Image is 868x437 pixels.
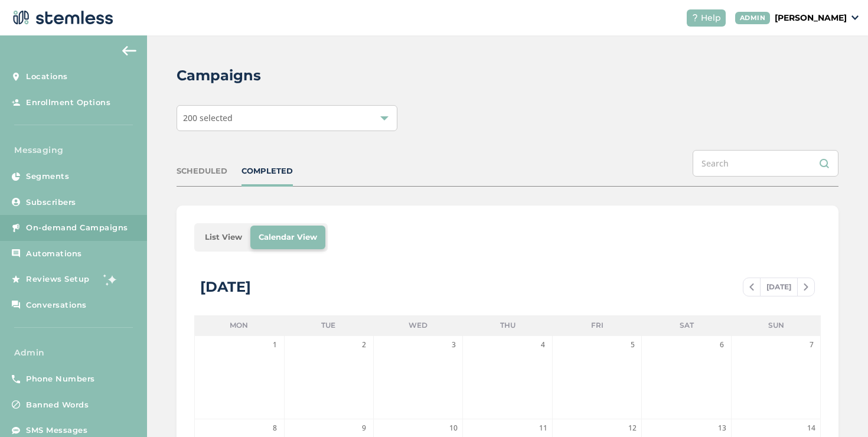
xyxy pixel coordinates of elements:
span: 5 [626,339,638,351]
span: [DATE] [760,278,798,296]
p: [PERSON_NAME] [775,12,847,24]
img: icon_down-arrow-small-66adaf34.svg [851,15,859,20]
span: SMS Messages [26,425,87,436]
div: ADMIN [735,12,771,24]
span: 3 [448,339,459,351]
img: logo-dark-0685b13c.svg [9,6,113,30]
li: Tue [284,315,374,335]
img: glitter-stars-b7820f95.gif [99,268,122,291]
span: 11 [537,422,549,434]
input: Search [693,150,838,177]
span: 14 [805,422,817,434]
li: Calendar View [250,226,325,249]
span: 13 [716,422,728,434]
span: Phone Numbers [26,373,95,385]
li: List View [197,226,250,249]
span: 8 [269,422,281,434]
span: Segments [26,171,69,182]
li: Mon [194,315,284,335]
span: Automations [26,248,82,260]
img: icon-chevron-right-bae969c5.svg [804,283,808,291]
div: COMPLETED [242,165,293,177]
li: Fri [552,315,642,335]
span: Subscribers [26,197,76,208]
span: Locations [26,71,68,83]
span: 2 [358,339,370,351]
span: On-demand Campaigns [26,222,128,234]
h2: Campaigns [177,65,261,86]
li: Sun [731,315,821,335]
div: [DATE] [200,276,251,298]
span: 12 [626,422,638,434]
li: Thu [463,315,553,335]
span: Conversations [26,299,87,311]
span: Enrollment Options [26,97,110,109]
iframe: Chat Widget [809,380,868,437]
img: icon-arrow-back-accent-c549486e.svg [122,46,136,56]
img: icon-help-white-03924b79.svg [691,14,699,21]
li: Sat [642,315,732,335]
li: Wed [373,315,463,335]
span: Help [701,12,721,24]
span: 1 [269,339,281,351]
span: 10 [448,422,459,434]
div: SCHEDULED [177,165,227,177]
span: 6 [716,339,728,351]
span: 9 [358,422,370,434]
span: Banned Words [26,399,89,411]
span: Reviews Setup [26,273,90,285]
span: 7 [805,339,817,351]
img: icon-chevron-left-b8c47ebb.svg [749,283,754,291]
span: 4 [537,339,549,351]
span: 200 selected [183,112,233,123]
